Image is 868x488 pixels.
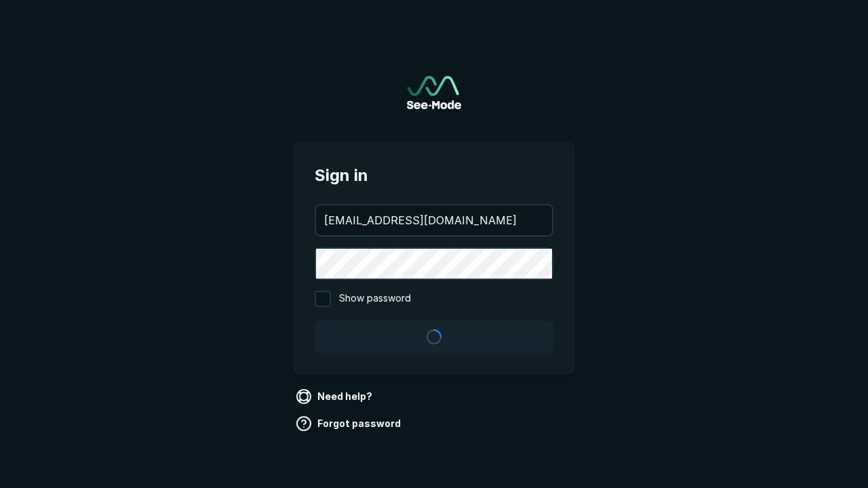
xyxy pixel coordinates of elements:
span: Sign in [315,163,553,188]
span: Show password [339,291,411,307]
a: Go to sign in [407,76,461,109]
a: Forgot password [293,413,406,434]
img: See-Mode Logo [407,76,461,109]
input: your@email.com [316,205,552,235]
a: Need help? [293,386,378,407]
